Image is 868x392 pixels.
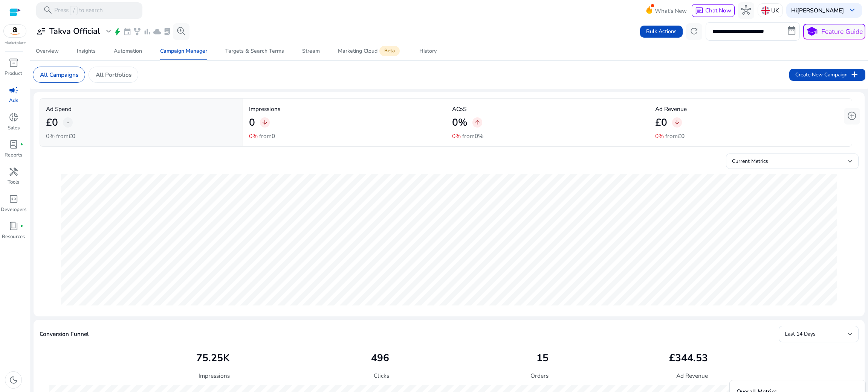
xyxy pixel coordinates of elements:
span: arrow_downward [261,119,268,126]
span: fiber_manual_record [20,143,23,146]
p: Reports [5,152,22,159]
p: Feature Guide [821,27,863,36]
span: £0 [69,132,75,140]
span: arrow_upward [474,119,481,126]
b: [PERSON_NAME] [797,6,844,14]
span: add [850,70,859,79]
span: hub [741,5,751,15]
span: event [123,27,131,36]
span: handyman [9,167,18,177]
h2: £0 [46,117,58,129]
span: family_history [133,27,141,36]
p: from [462,132,483,140]
span: bar_chart [143,27,151,36]
p: Product [5,70,22,77]
h2: 0% [452,117,468,129]
p: Clicks [374,371,389,380]
div: Campaign Manager [160,49,207,54]
button: schoolFeature Guide [803,24,865,40]
div: Overview [36,49,59,54]
span: dark_mode [9,375,18,385]
span: school [806,26,818,38]
div: Insights [77,49,96,54]
h2: £0 [655,117,667,129]
p: Orders [530,371,549,380]
span: Bulk Actions [646,27,677,35]
span: 0% [475,132,483,140]
h2: 496 [371,352,389,364]
span: Last 14 Days [785,330,816,337]
span: Beta [379,46,400,56]
p: 0% [655,133,664,139]
span: fiber_manual_record [20,225,23,228]
h2: £344.53 [669,352,708,364]
div: Automation [114,49,142,54]
p: 0% [249,133,258,139]
p: Ad Revenue [655,105,846,113]
span: What's New [655,4,687,17]
p: Marketplace [5,40,26,46]
span: campaign [9,85,18,95]
span: keyboard_arrow_down [847,5,857,15]
h2: 0 [249,117,255,129]
span: - [67,117,69,127]
span: Current Metrics [732,158,768,165]
p: UK [771,4,779,17]
span: code_blocks [9,194,18,204]
p: from [259,132,275,140]
h2: 75.25K [196,352,230,364]
p: Ad Spend [46,105,237,113]
button: refresh [686,23,703,40]
button: chatChat Now [692,4,734,17]
span: chat [695,7,703,15]
p: Tools [8,179,19,186]
div: Marketing Cloud [338,48,401,55]
img: uk.svg [761,6,770,15]
span: Chat Now [705,6,731,14]
h3: Takva Official [49,26,100,36]
p: from [56,132,75,140]
img: amazon.svg [4,25,26,37]
p: Press to search [54,6,103,15]
p: ACoS [452,105,643,113]
span: expand_more [104,26,113,36]
span: search_insights [176,26,186,36]
p: Ads [9,97,18,105]
button: add_circle [844,108,860,125]
div: History [419,49,437,54]
span: add_circle [847,111,857,121]
span: inventory_2 [9,58,18,68]
p: All Campaigns [40,70,78,79]
span: lab_profile [9,140,18,149]
button: Bulk Actions [640,26,683,38]
p: Ad Revenue [676,371,708,380]
span: arrow_downward [674,119,680,126]
span: Create New Campaign [795,70,859,79]
span: user_attributes [36,26,46,36]
p: 0% [452,133,461,139]
p: All Portfolios [96,70,131,79]
div: Targets & Search Terms [225,49,284,54]
span: cloud [153,27,161,36]
span: donut_small [9,112,18,122]
span: £0 [678,132,685,140]
p: Impressions [199,371,230,380]
span: lab_profile [163,27,171,36]
p: Sales [8,125,20,132]
p: Resources [2,233,25,241]
button: hub [738,2,755,19]
button: Create New Campaignadd [789,69,865,81]
p: Impressions [249,105,440,113]
span: refresh [689,26,699,36]
span: search [43,5,53,15]
p: Hi [791,8,844,13]
span: 0 [272,132,275,140]
p: from [665,132,685,140]
span: / [70,6,77,15]
div: Stream [302,49,320,54]
span: bolt [113,27,122,36]
p: 0% [46,133,55,139]
span: book_4 [9,221,18,231]
p: Developers [1,206,26,214]
button: search_insights [173,23,189,40]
